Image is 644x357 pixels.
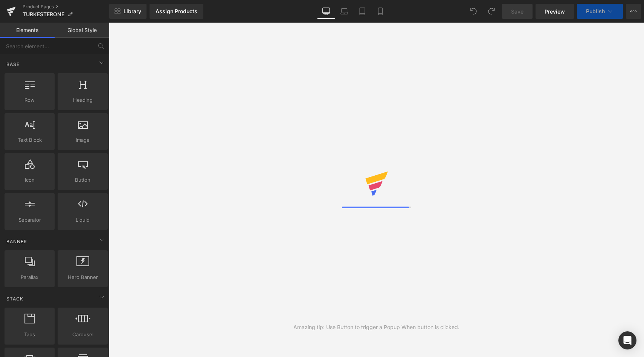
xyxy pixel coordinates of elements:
span: Image [60,136,105,144]
span: Icon [7,176,52,184]
span: Tabs [7,331,52,339]
a: New Library [109,4,147,19]
span: Heading [60,96,105,104]
span: Hero Banner [60,273,105,281]
a: Product Pages [23,4,109,10]
span: Stack [6,295,24,302]
a: Laptop [335,4,353,19]
div: Assign Products [156,8,197,14]
span: Button [60,176,105,184]
button: Undo [466,4,481,19]
a: Preview [536,4,574,19]
span: Base [6,61,20,68]
span: Row [7,96,52,104]
button: Publish [577,4,623,19]
span: Text Block [7,136,52,144]
div: Open Intercom Messenger [618,331,636,349]
a: Mobile [371,4,389,19]
button: More [626,4,641,19]
span: Publish [586,8,605,14]
div: Amazing tip: Use Button to trigger a Popup When button is clicked. [293,323,459,331]
span: TURKESTERONE [23,11,64,17]
span: Separator [7,216,52,224]
span: Parallax [7,273,52,281]
button: Redo [484,4,499,19]
span: Save [511,8,523,15]
a: Desktop [317,4,335,19]
span: Library [124,8,141,15]
a: Tablet [353,4,371,19]
span: Preview [545,8,565,15]
span: Liquid [60,216,105,224]
span: Banner [6,238,28,245]
span: Carousel [60,331,105,339]
a: Global Style [55,23,109,38]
